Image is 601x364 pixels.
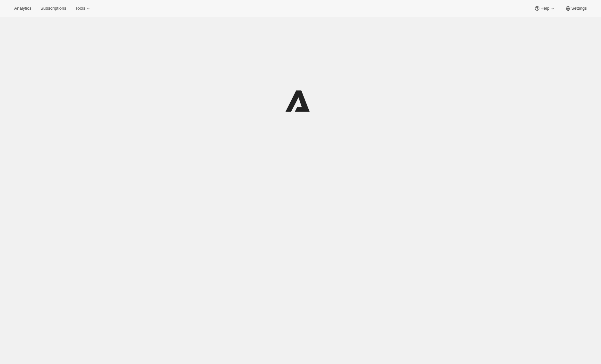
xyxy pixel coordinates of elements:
button: Settings [561,4,591,13]
button: Analytics [10,4,35,13]
button: Tools [71,4,95,13]
span: Analytics [14,6,31,11]
span: Tools [75,6,85,11]
button: Subscriptions [36,4,70,13]
span: Settings [571,6,587,11]
span: Subscriptions [40,6,66,11]
span: Help [540,6,549,11]
button: Help [530,4,559,13]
